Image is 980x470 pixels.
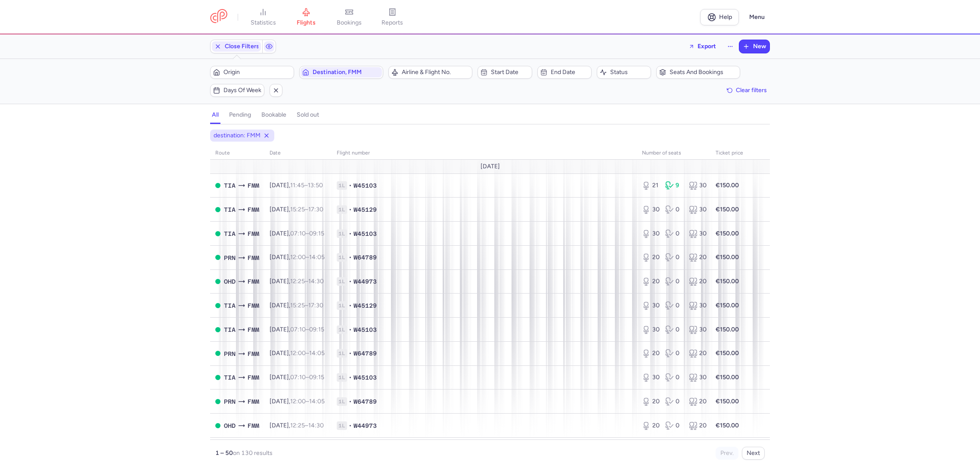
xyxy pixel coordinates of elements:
[710,147,748,160] th: Ticket price
[225,43,259,50] span: Close Filters
[354,205,377,214] span: W45129
[665,253,682,262] div: 0
[354,301,377,310] span: W45129
[689,205,705,214] div: 30
[224,301,236,310] span: Rinas Mother Teresa, Tirana, Albania
[716,302,739,309] strong: €150.00
[223,87,261,94] span: Days of week
[537,66,592,79] button: End date
[290,230,306,237] time: 07:10
[478,66,532,79] button: Start date
[642,229,658,238] div: 30
[290,349,325,357] span: –
[270,278,324,285] span: [DATE],
[224,181,236,190] span: TIA
[689,253,705,262] div: 20
[251,19,276,27] span: statistics
[215,183,220,188] span: OPEN
[309,349,325,357] time: 14:05
[332,147,637,160] th: Flight number
[753,43,766,50] span: New
[270,182,323,189] span: [DATE],
[308,182,323,189] time: 13:50
[223,69,291,76] span: Origin
[328,8,371,27] a: bookings
[665,301,682,310] div: 0
[229,111,251,119] h4: pending
[270,349,325,357] span: [DATE],
[371,8,414,27] a: reports
[354,349,377,358] span: W64789
[744,9,770,25] button: Menu
[215,207,220,212] span: OPEN
[290,278,324,285] span: –
[290,374,324,381] span: –
[308,206,323,213] time: 17:30
[215,231,220,236] span: OPEN
[665,181,682,190] div: 9
[270,422,324,429] span: [DATE],
[716,230,739,237] strong: €150.00
[354,229,377,238] span: W45103
[212,111,219,119] h4: all
[689,421,705,430] div: 20
[337,19,362,27] span: bookings
[381,19,403,27] span: reports
[290,278,305,285] time: 12:25
[210,9,227,25] a: CitizenPlane red outlined logo
[665,205,682,214] div: 0
[224,253,236,263] span: Pristina International, Pristina, Kosovo
[337,421,347,430] span: 1L
[689,373,705,382] div: 30
[349,421,352,430] span: •
[309,254,325,261] time: 14:05
[309,326,324,333] time: 09:15
[290,326,306,333] time: 07:10
[264,147,332,160] th: date
[349,349,352,358] span: •
[270,206,323,213] span: [DATE],
[290,398,306,405] time: 12:00
[689,397,705,406] div: 20
[349,325,352,334] span: •
[656,66,740,79] button: Seats and bookings
[290,206,305,213] time: 15:25
[337,229,347,238] span: 1L
[716,278,739,285] strong: €150.00
[210,66,294,79] button: Origin
[297,19,316,27] span: flights
[349,253,352,262] span: •
[642,349,658,358] div: 20
[270,230,324,237] span: [DATE],
[224,397,236,406] span: Pristina International, Pristina, Kosovo
[224,373,236,382] span: TIA
[211,40,262,53] button: Close Filters
[354,277,377,286] span: W44973
[290,182,323,189] span: –
[290,422,324,429] span: –
[290,349,306,357] time: 12:00
[337,277,347,286] span: 1L
[551,69,589,76] span: End date
[642,373,658,382] div: 30
[689,229,705,238] div: 30
[337,325,347,334] span: 1L
[290,302,323,309] span: –
[210,84,264,97] button: Days of week
[290,326,324,333] span: –
[349,373,352,382] span: •
[642,301,658,310] div: 30
[354,421,377,430] span: W44973
[689,301,705,310] div: 30
[354,253,377,262] span: W64789
[665,229,682,238] div: 0
[354,373,377,382] span: W45103
[349,301,352,310] span: •
[689,277,705,286] div: 20
[689,181,705,190] div: 30
[665,325,682,334] div: 0
[285,8,328,27] a: flights
[299,66,383,79] button: Destination, FMM
[297,111,319,119] h4: sold out
[248,181,259,190] span: Memmingen-Allgäu, Memmingen, Germany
